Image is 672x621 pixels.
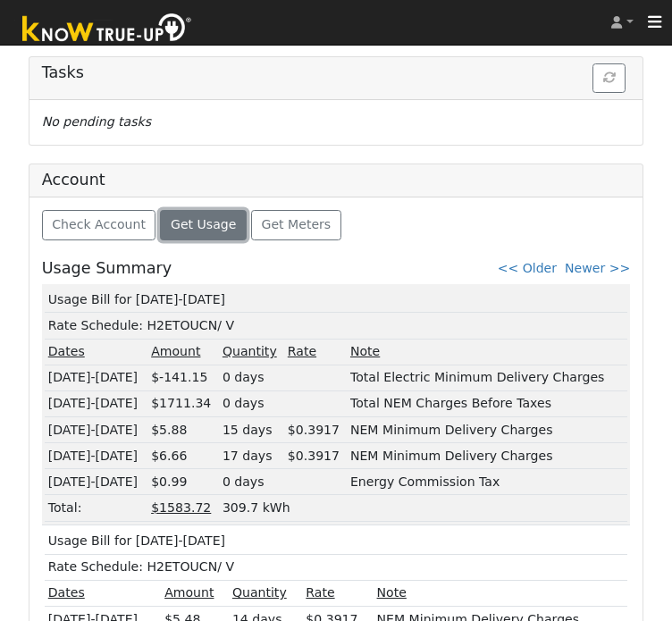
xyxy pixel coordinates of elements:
td: $6.66 [148,443,220,469]
u: Rate [288,344,316,358]
td: [DATE]-[DATE] [45,365,147,390]
td: Rate Schedule: H2ETOUCN [45,554,627,580]
td: Usage Bill for [DATE]-[DATE] [45,287,627,313]
td: NEM Minimum Delivery Charges [347,417,626,443]
td: Rate Schedule: H2ETOUCN [45,313,627,339]
button: Get Usage [160,210,247,240]
td: Usage Bill for [DATE]-[DATE] [45,529,627,555]
td: Total NEM Charges Before Taxes [347,390,626,416]
td: $5.88 [148,417,220,443]
td: Total Electric Minimum Delivery Charges [347,365,626,390]
u: Dates [48,344,85,358]
u: Amount [164,585,214,600]
td: $0.99 [148,469,220,495]
button: Get Meters [251,210,341,240]
u: $1583.72 [151,500,211,515]
button: Refresh [592,63,626,94]
td: [DATE]-[DATE] [45,443,147,469]
div: 0 days [223,394,281,413]
i: No pending tasks [42,114,151,129]
span: Get Usage [171,217,236,231]
td: Total: [45,495,147,521]
div: 17 days [223,447,281,466]
h5: Account [42,171,105,189]
div: $0.3917 [288,421,344,440]
a: Newer >> [565,261,630,275]
span: / V [217,318,234,332]
u: Amount [151,344,200,358]
a: << Older [498,261,557,275]
span: / V [217,559,234,574]
td: [DATE]-[DATE] [45,417,147,443]
button: Toggle navigation [638,10,672,35]
button: Check Account [42,210,156,240]
td: NEM Minimum Delivery Charges [347,443,626,469]
div: 15 days [223,421,281,440]
td: [DATE]-[DATE] [45,390,147,416]
div: 0 days [223,368,281,387]
td: $-141.15 [148,365,220,390]
u: Quantity [232,585,287,600]
u: Note [377,585,407,600]
h5: Tasks [42,63,631,82]
div: 309.7 kWh [223,499,624,517]
u: Rate [306,585,334,600]
div: 0 days [223,473,281,491]
h5: Usage Summary [42,259,172,278]
div: $0.3917 [288,447,344,466]
u: Note [350,344,380,358]
span: Get Meters [262,217,332,231]
span: Check Account [52,217,146,231]
u: Quantity [223,344,277,358]
td: $1711.34 [148,390,220,416]
u: Dates [48,585,85,600]
td: Energy Commission Tax [347,469,626,495]
img: Know True-Up [13,10,201,50]
td: [DATE]-[DATE] [45,469,147,495]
